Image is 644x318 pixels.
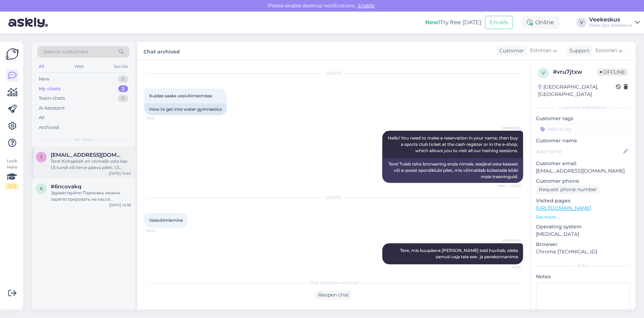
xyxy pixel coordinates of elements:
[146,116,173,121] span: 13:18
[146,228,173,233] span: 10:43
[39,85,61,92] div: My chats
[538,83,616,98] div: [GEOGRAPHIC_DATA], [GEOGRAPHIC_DATA]
[109,202,131,208] div: [DATE] 14:38
[485,16,513,29] button: Emails
[149,93,212,98] span: Kuidas saaks vesivõimlemisse
[309,280,359,286] span: Chat has been archived
[536,248,630,255] p: Chrome [TECHNICAL_ID]
[144,70,523,77] div: [DATE]
[425,19,440,26] b: New!
[74,136,93,143] span: My chats
[536,177,630,185] p: Customer phone
[536,241,630,248] p: Browser
[39,95,65,102] div: Team chats
[39,105,65,112] div: AI Assistant
[536,214,630,220] p: See more ...
[37,62,45,71] div: All
[494,265,521,270] span: 14:50
[388,135,519,153] span: Hello! You need to make a reservation in your name, then buy a sports club ticket at the cash reg...
[39,124,59,131] div: Archived
[595,47,617,54] span: Estonian
[536,104,630,111] div: Customer information
[144,103,227,115] div: How to get into water gymnastics
[521,16,560,29] div: Online
[51,190,131,202] div: Здравствуйте! Парковку можно зарегестрировать на кассе администрации.
[497,47,524,54] div: Customer
[536,205,591,211] a: [URL][DOMAIN_NAME]
[149,218,183,223] span: Vesivõimlemine
[40,186,43,191] span: 6
[73,62,85,71] div: Web
[494,238,521,243] span: Veekeskus
[39,114,45,121] div: All
[6,47,19,61] img: Askly Logo
[576,18,586,27] div: V
[118,76,128,83] div: 0
[536,115,630,122] p: Customer tags
[39,76,49,83] div: New
[536,223,630,231] p: Operating system
[6,158,18,189] div: Look Here
[536,273,630,280] p: Notes
[382,158,523,183] div: Tere! Tuleb teha broneering enda nimele, seejärel osta kassast või e-poest spordiklubi pilet, mis...
[597,68,628,76] span: Offline
[542,70,545,76] span: v
[536,148,622,155] input: Add name
[315,290,352,300] div: Reopen chat
[536,167,630,175] p: [EMAIL_ADDRESS][DOMAIN_NAME]
[589,22,632,28] div: Kales Spa Veekeskus
[44,48,88,56] span: Search customers
[589,17,632,22] div: Veekeskus
[536,231,630,238] p: [MEDICAL_DATA]
[425,18,482,27] div: Try free [DATE]:
[536,185,600,194] div: Request phone number
[553,68,597,76] div: # vru7jtxw
[112,62,130,71] div: Socials
[144,46,180,56] label: Chat archived
[40,154,42,160] span: j
[589,17,640,28] a: VeekeskusKales Spa Veekeskus
[51,152,124,158] span: jegiazarjanjekaterina912@gmail.com
[356,2,377,9] span: Enable
[536,197,630,205] p: Visited pages
[109,171,131,176] div: [DATE] 14:45
[144,195,523,201] div: [DATE]
[494,125,521,130] span: Veekeskus
[51,158,131,171] div: Tere! Kohapealt on võimalik osta kas 1,5 tundi või terve päeva pileti. 1,5 tundi enne kella 15:00...
[536,160,630,167] p: Customer email
[536,124,630,134] input: Add a tag
[530,47,551,54] span: Estonian
[118,85,128,92] div: 2
[567,47,589,54] div: Support
[51,183,81,190] span: #6ncovakq
[400,248,519,259] span: Tere, mis kuupäeva [PERSON_NAME] teid huvitab, oleks samuti vaja teie ees- ja perekonnanime
[118,95,128,102] div: 0
[536,137,630,144] p: Customer name
[6,183,18,189] div: 2 / 3
[536,262,630,269] div: Extra
[494,183,521,188] span: Seen ✓ 14:40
